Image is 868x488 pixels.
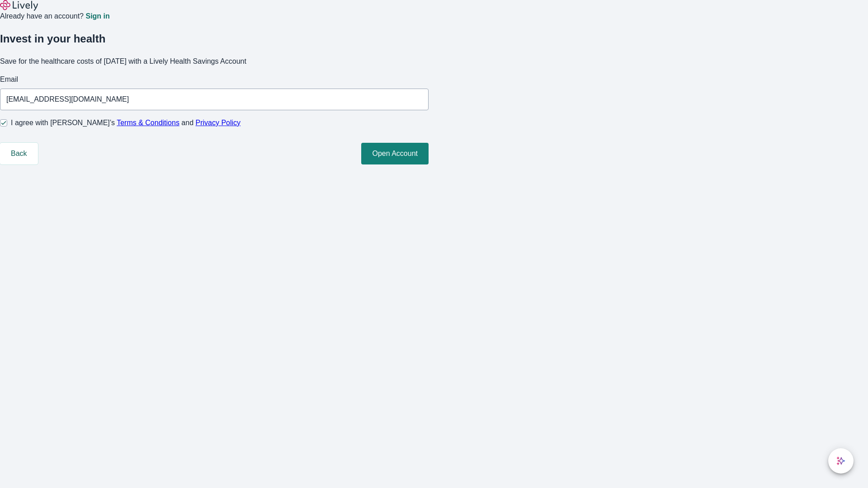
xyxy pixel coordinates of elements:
span: I agree with [PERSON_NAME]’s and [11,117,241,128]
button: Open Account [361,143,429,164]
button: chat [828,448,854,474]
a: Sign in [85,13,109,20]
svg: Lively AI Assistant [836,456,845,465]
a: Terms & Conditions [117,119,179,127]
a: Privacy Policy [196,119,241,127]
